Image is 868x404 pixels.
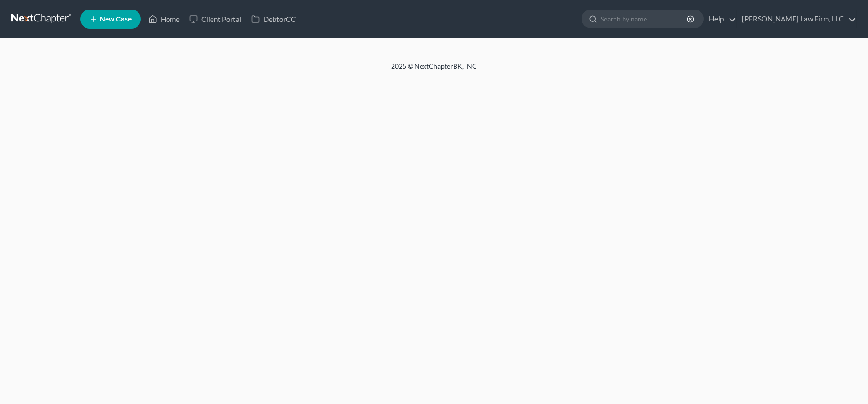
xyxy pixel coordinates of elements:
a: Home [144,10,184,28]
a: Client Portal [184,10,246,28]
a: DebtorCC [246,10,300,28]
div: 2025 © NextChapterBK, INC [162,62,706,79]
a: [PERSON_NAME] Law Firm, LLC [737,10,856,28]
input: Search by name... [601,10,688,28]
a: Help [704,10,736,28]
span: New Case [100,16,132,23]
